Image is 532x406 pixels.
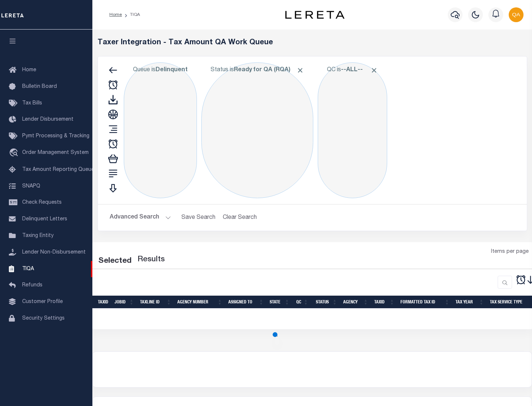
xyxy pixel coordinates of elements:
img: svg+xml;base64,PHN2ZyB4bWxucz0iaHR0cDovL3d3dy53My5vcmcvMjAwMC9zdmciIHBvaW50ZXItZXZlbnRzPSJub25lIi... [509,7,524,22]
span: Refunds [22,283,42,288]
span: Click to Remove [296,66,304,74]
div: Click to Edit [318,62,387,198]
th: Tax Year [453,296,487,309]
button: Clear Search [220,210,260,225]
th: State [267,296,293,309]
a: Home [109,13,122,17]
b: Delinquent [156,67,188,73]
span: Security Settings [22,316,65,321]
b: --ALL-- [341,67,363,73]
span: Home [22,68,36,73]
span: Lender Non-Disbursement [22,250,86,255]
th: Agency Number [174,296,225,309]
span: Customer Profile [22,299,63,304]
i: travel_explore [9,148,21,158]
img: logo-dark.svg [285,11,344,19]
span: TIQA [22,266,34,271]
h5: Taxer Integration - Tax Amount QA Work Queue [98,38,527,47]
span: Check Requests [22,200,62,205]
span: Lender Disbursement [22,117,74,122]
th: JobID [112,296,137,309]
span: Click to Remove [370,66,378,74]
li: TIQA [122,11,140,18]
th: Assigned To [225,296,267,309]
th: Status [311,296,340,309]
label: Results [137,254,165,266]
span: Delinquent Letters [22,217,67,222]
span: Bulletin Board [22,84,57,89]
th: TaxLine ID [137,296,174,309]
th: TaxID [95,296,112,309]
span: Items per page [491,248,529,256]
th: TaxID [371,296,398,309]
div: Click to Edit [124,62,197,198]
b: Ready for QA (RQA) [234,67,304,73]
span: Tax Bills [22,101,42,106]
span: Taxing Entity [22,233,54,238]
th: QC [293,296,311,309]
th: Formatted Tax ID [398,296,453,309]
span: SNAPQ [22,183,40,189]
span: Tax Amount Reporting Queue [22,167,94,172]
th: Agency [340,296,371,309]
span: Pymt Processing & Tracking [22,134,89,139]
button: Save Search [177,210,220,225]
span: Order Management System [22,150,89,155]
div: Click to Edit [201,62,313,198]
button: Advanced Search [110,210,171,225]
div: Selected [98,255,132,267]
